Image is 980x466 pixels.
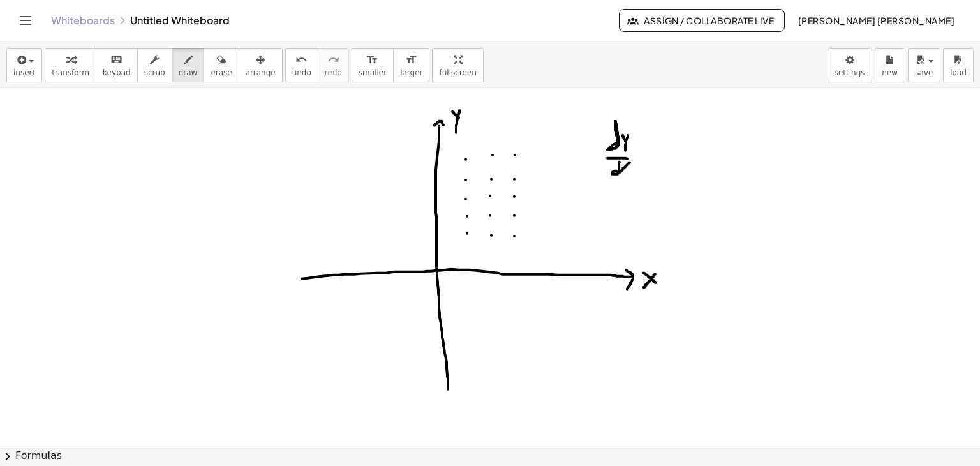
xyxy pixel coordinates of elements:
button: erase [204,48,239,82]
span: save [915,68,933,77]
button: format_sizelarger [393,48,429,82]
span: scrub [144,68,165,77]
span: erase [211,68,232,77]
button: load [943,48,974,82]
button: insert [6,48,42,82]
button: Assign / Collaborate Live [619,9,785,32]
span: insert [13,68,35,77]
a: Whiteboards [51,14,115,27]
button: redoredo [318,48,349,82]
button: undoundo [285,48,318,82]
i: format_size [366,52,378,68]
span: new [882,68,898,77]
button: format_sizesmaller [352,48,394,82]
button: transform [45,48,96,82]
button: save [908,48,940,82]
button: [PERSON_NAME] [PERSON_NAME] [787,9,965,32]
span: larger [400,68,422,77]
span: draw [179,68,198,77]
i: keyboard [110,52,122,68]
span: [PERSON_NAME] [PERSON_NAME] [798,15,954,26]
i: format_size [405,52,417,68]
button: new [875,48,905,82]
span: fullscreen [439,68,476,77]
span: smaller [359,68,387,77]
span: arrange [246,68,276,77]
span: redo [325,68,342,77]
button: keyboardkeypad [96,48,138,82]
i: undo [295,52,308,68]
button: Toggle navigation [15,10,36,31]
span: Assign / Collaborate Live [630,15,775,26]
span: undo [292,68,311,77]
button: arrange [239,48,283,82]
span: load [950,68,967,77]
button: fullscreen [432,48,483,82]
button: draw [172,48,205,82]
span: settings [835,68,865,77]
span: transform [52,68,89,77]
button: settings [828,48,872,82]
i: redo [327,52,339,68]
span: keypad [103,68,131,77]
button: scrub [137,48,172,82]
